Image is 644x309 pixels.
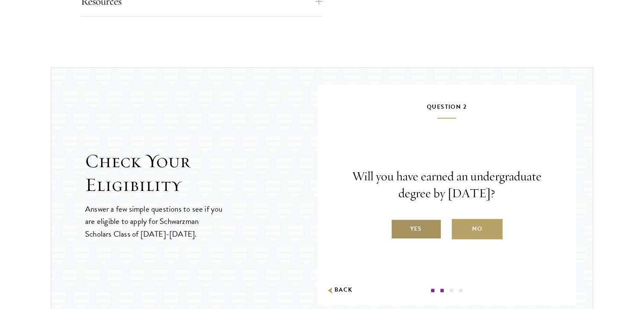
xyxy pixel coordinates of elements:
p: Answer a few simple questions to see if you are eligible to apply for Schwarzman Scholars Class o... [85,203,224,240]
label: Yes [391,219,442,239]
label: No [452,219,503,239]
h2: Check Your Eligibility [85,149,318,197]
h5: Question 2 [343,102,550,119]
button: Back [326,286,353,295]
p: Will you have earned an undergraduate degree by [DATE]? [343,168,550,202]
